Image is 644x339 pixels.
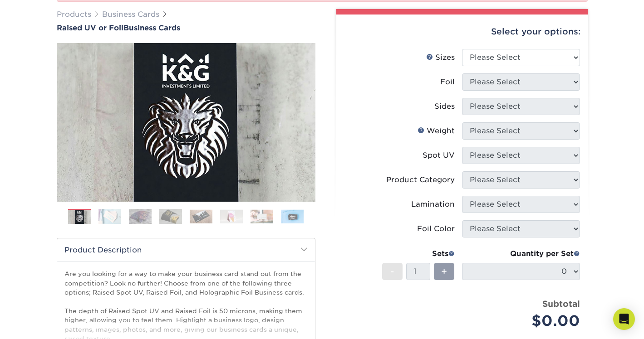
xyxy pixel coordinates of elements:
a: Business Cards [102,10,159,19]
div: Quantity per Set [462,248,580,259]
div: Spot UV [423,150,455,161]
img: Business Cards 07 [251,209,273,223]
img: Business Cards 03 [129,208,152,224]
div: Sides [434,101,455,112]
img: Business Cards 06 [220,209,243,223]
div: Sets [382,248,455,259]
div: Product Category [386,174,455,185]
img: Business Cards 04 [159,208,182,224]
div: Foil [440,77,455,87]
img: Business Cards 08 [281,209,304,223]
span: + [441,265,447,278]
h1: Business Cards [57,24,315,32]
strong: Subtotal [542,299,580,309]
div: $0.00 [469,310,580,332]
a: Raised UV or FoilBusiness Cards [57,24,315,32]
div: Select your options: [344,15,580,49]
div: Foil Color [417,223,455,234]
span: - [390,265,394,278]
div: Sizes [426,52,455,63]
div: Weight [418,126,455,136]
img: Business Cards 05 [190,209,212,223]
a: Products [57,10,91,19]
span: Raised UV or Foil [57,24,123,32]
div: Open Intercom Messenger [613,308,635,330]
div: Lamination [411,199,455,210]
img: Business Cards 02 [98,208,121,224]
h2: Product Description [57,238,315,262]
img: Business Cards 01 [68,206,91,228]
